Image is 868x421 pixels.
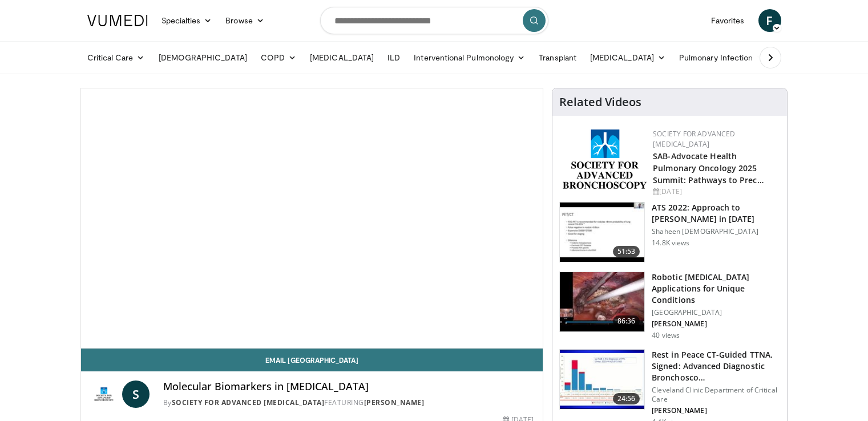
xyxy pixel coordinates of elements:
p: [PERSON_NAME] [652,319,780,329]
input: Search topics, interventions [320,7,548,34]
a: Favorites [704,9,752,32]
a: Specialties [155,9,219,32]
a: [MEDICAL_DATA] [303,46,381,69]
video-js: Video Player [81,88,543,349]
img: 865ec577-f8ed-4a8f-9f0b-b0f82b16ecc1.150x105_q85_crop-smart_upscale.jpg [560,272,644,331]
div: By FEATURING [163,398,534,408]
h3: ATS 2022: Approach to [PERSON_NAME] in [DATE] [652,202,780,225]
span: 24:56 [613,393,640,404]
a: S [122,380,150,408]
h4: Molecular Biomarkers in [MEDICAL_DATA] [163,380,534,393]
a: F [758,9,781,32]
img: 5903cf87-07ec-4ec6-b228-01333f75c79d.150x105_q85_crop-smart_upscale.jpg [560,203,644,262]
a: Interventional Pulmonology [407,46,532,69]
a: ILD [381,46,407,69]
a: SAB-Advocate Health Pulmonary Oncology 2025 Summit: Pathways to Prec… [653,151,764,185]
h3: Robotic [MEDICAL_DATA] Applications for Unique Conditions [652,272,780,306]
h3: Rest in Peace CT-Guided TTNA. Signed: Advanced Diagnostic Bronchosco… [652,349,780,383]
img: Society for Advanced Bronchoscopy [90,380,118,408]
p: Cleveland Clinic Department of Critical Care [652,386,780,404]
p: [PERSON_NAME] [652,406,780,415]
a: Email [GEOGRAPHIC_DATA] [81,349,543,371]
span: 51:53 [613,246,640,257]
a: Society for Advanced [MEDICAL_DATA] [172,398,325,407]
a: [DEMOGRAPHIC_DATA] [152,46,254,69]
a: 51:53 ATS 2022: Approach to [PERSON_NAME] in [DATE] Shaheen [DEMOGRAPHIC_DATA] 14.8K views [559,202,780,262]
img: VuMedi Logo [87,15,148,26]
a: Pulmonary Infection [672,46,771,69]
a: Society for Advanced [MEDICAL_DATA] [653,129,735,149]
a: [MEDICAL_DATA] [583,46,672,69]
a: 86:36 Robotic [MEDICAL_DATA] Applications for Unique Conditions [GEOGRAPHIC_DATA] [PERSON_NAME] 4... [559,272,780,340]
a: Critical Care [80,46,152,69]
a: COPD [254,46,303,69]
img: 13a17e95-cae3-407c-a4b8-a3a137cfd30c.png.150x105_q85_autocrop_double_scale_upscale_version-0.2.png [563,129,647,189]
a: [PERSON_NAME] [364,398,425,407]
img: 8e3631fa-1f2d-4525-9a30-a37646eef5fe.150x105_q85_crop-smart_upscale.jpg [560,350,644,409]
a: Transplant [532,46,583,69]
a: Browse [219,9,271,32]
p: 40 views [652,331,680,340]
p: 14.8K views [652,238,689,248]
div: [DATE] [653,187,778,197]
span: 86:36 [613,315,640,327]
p: [GEOGRAPHIC_DATA] [652,308,780,317]
p: Shaheen [DEMOGRAPHIC_DATA] [652,227,780,236]
h4: Related Videos [559,95,641,109]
